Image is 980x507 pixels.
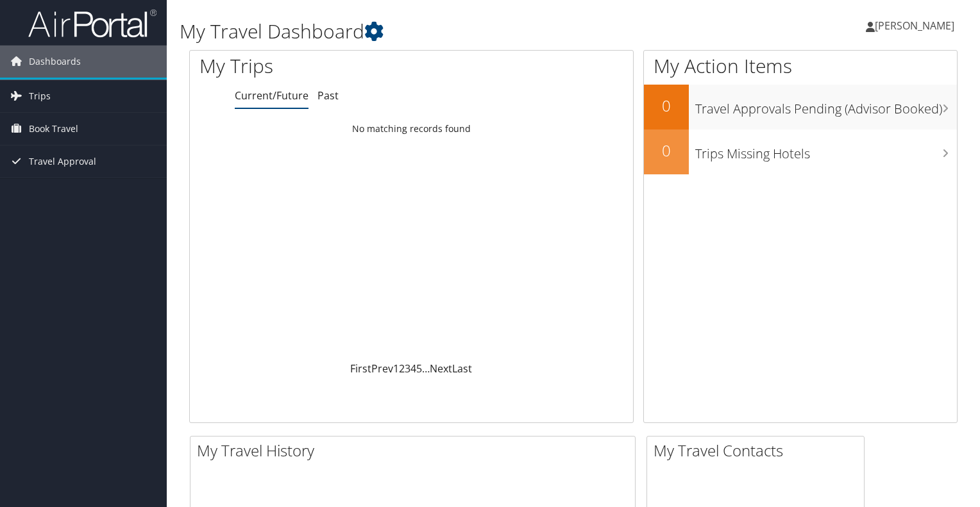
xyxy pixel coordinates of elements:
[422,362,430,376] span: …
[393,362,399,376] a: 1
[235,88,308,103] a: Current/Future
[452,362,472,376] a: Last
[644,85,957,129] a: 0Travel Approvals Pending (Advisor Booked)
[180,18,705,45] h1: My Travel Dashboard
[29,80,51,112] span: Trips
[350,362,371,376] a: First
[644,140,689,162] h2: 0
[405,362,410,376] a: 3
[317,88,339,103] a: Past
[197,440,635,461] h2: My Travel History
[190,117,633,140] td: No matching records found
[695,138,957,163] h3: Trips Missing Hotels
[399,362,405,376] a: 2
[644,129,957,174] a: 0Trips Missing Hotels
[28,8,156,38] img: airportal-logo.png
[416,362,422,376] a: 5
[371,362,393,376] a: Prev
[29,145,96,178] span: Travel Approval
[199,53,439,79] h1: My Trips
[29,46,81,78] span: Dashboards
[654,440,864,461] h2: My Travel Contacts
[644,53,957,79] h1: My Action Items
[695,94,957,118] h3: Travel Approvals Pending (Advisor Booked)
[410,362,416,376] a: 4
[866,6,967,45] a: [PERSON_NAME]
[875,19,954,33] span: [PERSON_NAME]
[644,95,689,117] h2: 0
[430,362,452,376] a: Next
[29,113,78,145] span: Book Travel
